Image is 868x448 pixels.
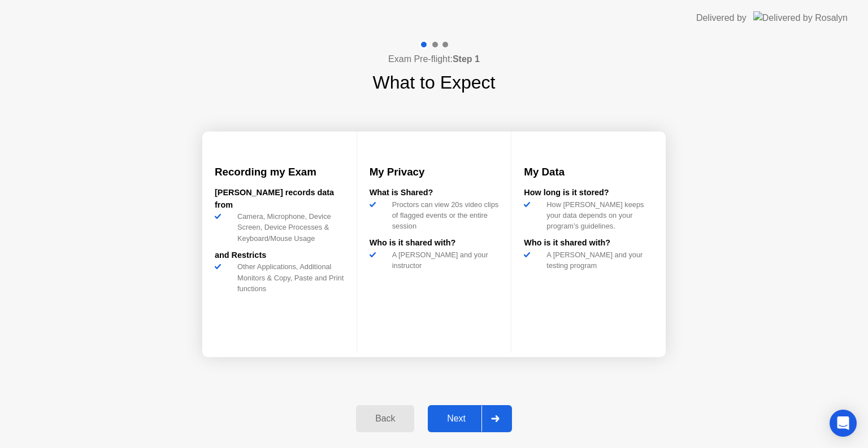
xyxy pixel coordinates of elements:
[370,187,499,199] div: What is Shared?
[373,69,496,96] h1: What to Expect
[215,187,344,211] div: [PERSON_NAME] records data from
[215,164,344,180] h3: Recording my Exam
[542,199,653,232] div: How [PERSON_NAME] keeps your data depends on your program’s guidelines.
[370,237,499,249] div: Who is it shared with?
[542,249,653,271] div: A [PERSON_NAME] and your testing program
[753,11,848,24] img: Delivered by Rosalyn
[524,164,653,180] h3: My Data
[431,414,481,424] div: Next
[524,237,653,249] div: Who is it shared with?
[428,405,512,432] button: Next
[233,211,344,244] div: Camera, Microphone, Device Screen, Device Processes & Keyboard/Mouse Usage
[359,414,411,424] div: Back
[696,11,747,25] div: Delivered by
[370,164,499,180] h3: My Privacy
[830,410,857,437] div: Open Intercom Messenger
[388,249,499,271] div: A [PERSON_NAME] and your instructor
[356,405,414,432] button: Back
[215,249,344,262] div: and Restricts
[233,261,344,294] div: Other Applications, Additional Monitors & Copy, Paste and Print functions
[524,187,653,199] div: How long is it stored?
[453,54,480,64] b: Step 1
[388,199,499,232] div: Proctors can view 20s video clips of flagged events or the entire session
[388,52,480,66] h4: Exam Pre-flight:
